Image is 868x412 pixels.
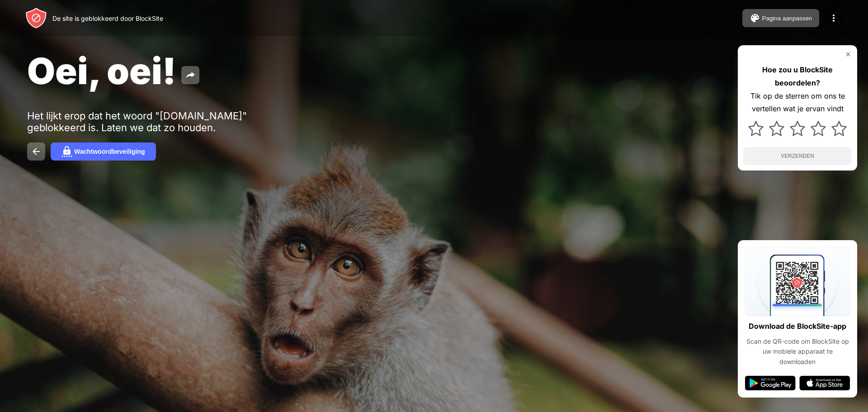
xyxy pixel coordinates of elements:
[743,147,852,165] button: VERZENDEN
[844,51,852,58] img: rate-us-close.svg
[745,376,796,390] img: google-play.svg
[781,153,814,159] font: VERZENDEN
[61,146,72,157] img: password.svg
[742,9,819,27] button: Pagina aanpassen
[790,121,805,136] img: star.svg
[74,148,145,155] font: Wachtwoordbeveiliging
[828,13,839,24] img: menu-icon.svg
[746,337,849,365] font: Scan de QR-code om BlockSite op uw mobiele apparaat te downloaden
[750,13,760,24] img: pallet.svg
[748,121,764,136] img: star.svg
[762,65,833,87] font: Hoe zou u BlockSite beoordelen?
[52,14,163,22] font: De site is geblokkeerd door BlockSite
[811,121,826,136] img: star.svg
[51,142,156,161] button: Wachtwoordbeveiliging
[831,121,847,136] img: star.svg
[769,121,784,136] img: star.svg
[25,7,47,29] img: header-logo.svg
[185,70,196,81] img: share.svg
[799,376,850,390] img: app-store.svg
[762,15,812,22] font: Pagina aanpassen
[750,91,845,114] font: Tik op de sterren om ons te vertellen wat je ervan vindt
[27,110,247,133] font: Het lijkt erop dat het woord "[DOMAIN_NAME]" geblokkeerd is. Laten we dat zo houden.
[745,247,850,316] img: qrcode.svg
[27,49,176,93] font: Oei, oei!
[749,322,846,331] font: Download de BlockSite-app
[31,146,42,157] img: back.svg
